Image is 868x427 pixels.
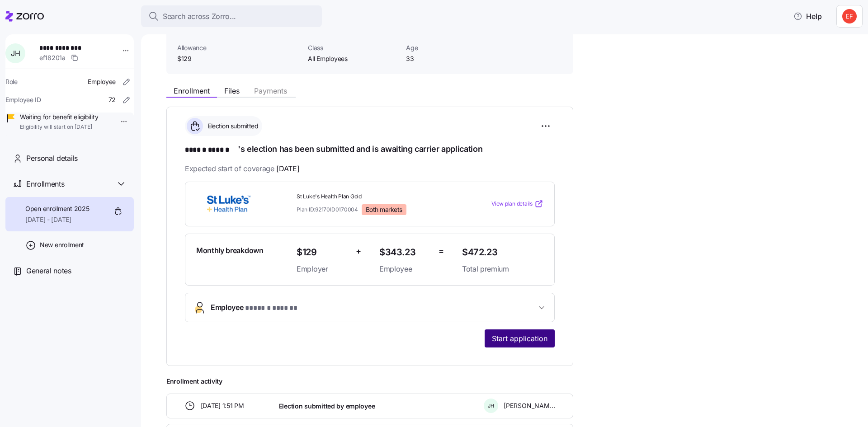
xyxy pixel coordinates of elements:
img: St. Luke's Health Plan [196,193,261,214]
span: 72 [108,95,116,104]
span: $472.23 [462,245,543,260]
span: Both markets [366,206,402,214]
span: Personal details [26,153,78,164]
a: View plan details [491,199,543,208]
span: Payments [254,87,287,94]
span: 33 [406,54,497,63]
span: Expected start of coverage [185,163,299,174]
span: All Employees [308,54,399,63]
span: Start application [492,333,547,344]
button: Start application [485,329,555,347]
span: Class [308,43,399,52]
span: = [439,245,444,258]
span: Employee [211,302,302,314]
span: Enrollment activity [166,377,573,386]
span: Employee [379,263,431,275]
span: New enrollment [40,240,84,249]
button: Search across Zorro... [141,5,322,27]
span: Total premium [462,263,543,275]
span: Enrollments [26,178,64,190]
span: Election submitted [205,122,258,131]
span: J H [11,50,20,57]
h1: 's election has been submitted and is awaiting carrier application [185,143,555,156]
span: [DATE] 1:51 PM [201,401,244,410]
span: St Luke's Health Plan Gold [297,193,455,201]
span: Role [5,77,18,86]
span: $129 [177,54,301,63]
span: Age [406,43,497,52]
span: Waiting for benefit eligibility [20,113,98,122]
span: Employer [297,263,349,275]
span: + [356,245,361,258]
span: Employee [88,77,116,86]
span: Help [793,11,822,22]
img: b1fdba9072a1ccf32cfe294fbc063f4f [842,9,857,23]
button: Help [786,7,829,25]
span: Eligibility will start on [DATE] [20,123,98,131]
span: Files [224,87,240,94]
span: Employee ID [5,95,41,104]
span: $129 [297,245,349,260]
span: $343.23 [379,245,431,260]
span: Search across Zorro... [163,11,236,22]
span: [PERSON_NAME] [504,401,555,410]
span: Enrollment [174,87,210,94]
span: Monthly breakdown [196,245,264,256]
span: [DATE] - [DATE] [25,215,89,224]
span: Allowance [177,43,301,52]
span: Plan ID: 92170ID0170004 [297,206,358,213]
span: [DATE] [276,163,299,174]
span: View plan details [491,200,533,208]
span: Election submitted by employee [279,402,375,411]
span: Open enrollment 2025 [25,204,89,213]
span: J H [488,404,494,408]
span: ef18201a [39,53,66,62]
span: General notes [26,265,71,277]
